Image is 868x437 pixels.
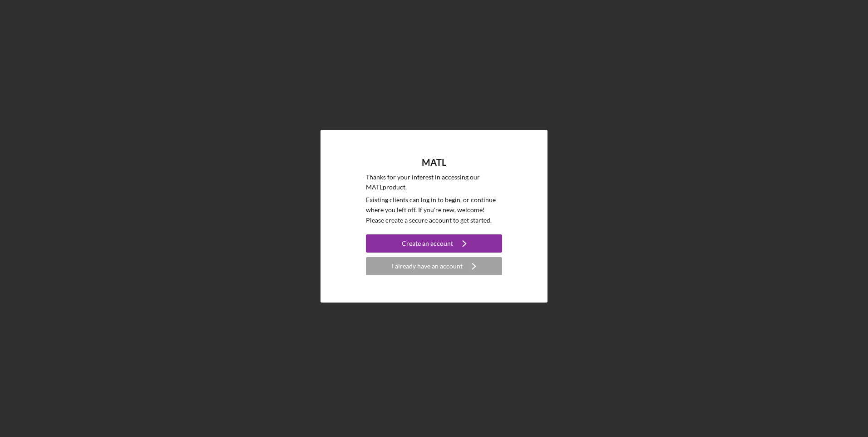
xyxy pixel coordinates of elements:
[402,234,453,253] div: Create an account
[366,257,502,275] button: I already have an account
[366,234,502,253] button: Create an account
[366,172,502,193] p: Thanks for your interest in accessing our MATL product.
[422,157,446,168] h4: MATL
[366,195,502,225] p: Existing clients can log in to begin, or continue where you left off. If you're new, welcome! Ple...
[392,257,463,275] div: I already have an account
[366,234,502,255] a: Create an account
